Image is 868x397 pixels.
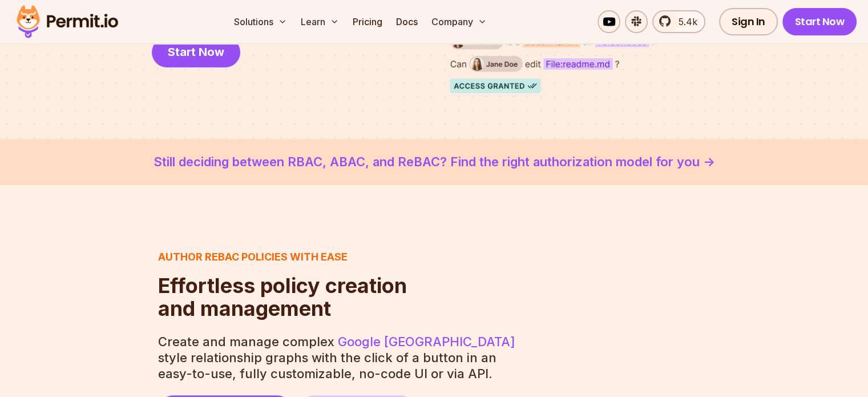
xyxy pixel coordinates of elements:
[11,2,123,41] img: Permit logo
[158,274,407,320] h2: and management
[158,334,518,382] p: Create and manage complex style relationship graphs with the click of a button in an easy-to-use,...
[782,8,857,35] a: Start Now
[296,10,344,33] button: Learn
[427,10,491,33] button: Company
[391,10,422,33] a: Docs
[348,10,387,33] a: Pricing
[158,274,407,297] span: Effortless policy creation
[27,153,841,171] a: Still deciding between RBAC, ABAC, and ReBAC? Find the right authorization model for you ->
[338,334,515,349] a: Google [GEOGRAPHIC_DATA]
[719,8,778,35] a: Sign In
[168,44,224,60] span: Start Now
[652,10,705,33] a: 5.4k
[672,15,697,29] span: 5.4k
[229,10,292,33] button: Solutions
[152,37,240,67] a: Start Now
[158,249,407,265] h3: Author ReBAC policies with ease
